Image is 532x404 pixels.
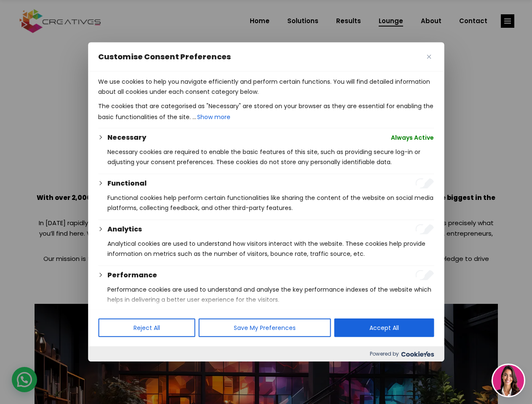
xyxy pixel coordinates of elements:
button: Functional [107,178,147,189]
input: Enable Analytics [415,224,434,234]
p: The cookies that are categorised as "Necessary" are stored on your browser as they are essential ... [98,101,434,123]
p: Analytical cookies are used to understand how visitors interact with the website. These cookies h... [107,239,434,259]
img: agent [493,365,524,396]
div: Powered by [88,346,444,361]
p: We use cookies to help you navigate efficiently and perform certain functions. You will find deta... [98,77,434,97]
button: Necessary [107,133,146,143]
button: Accept All [334,319,434,337]
p: Functional cookies help perform certain functionalities like sharing the content of the website o... [107,193,434,213]
div: Customise Consent Preferences [88,43,444,361]
button: Analytics [107,224,142,234]
span: Always Active [391,133,434,143]
input: Enable Functional [415,178,434,189]
img: Close [427,55,431,59]
button: Show more [196,111,231,123]
button: Performance [107,270,157,280]
p: Performance cookies are used to understand and analyse the key performance indexes of the website... [107,284,434,305]
img: Cookieyes logo [401,351,434,357]
button: Reject All [98,319,195,337]
input: Enable Performance [415,270,434,280]
button: Save My Preferences [198,319,331,337]
span: Customise Consent Preferences [98,52,231,62]
button: Close [424,52,434,62]
p: Necessary cookies are required to enable the basic features of this site, such as providing secur... [107,147,434,167]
